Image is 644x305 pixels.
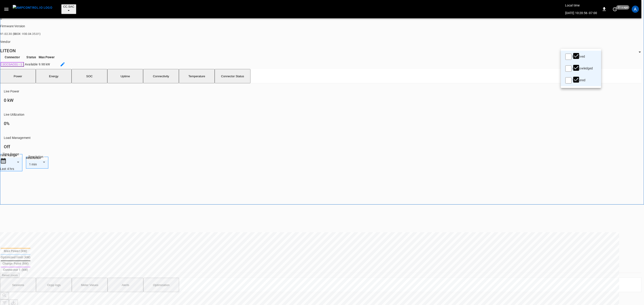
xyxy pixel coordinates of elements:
[4,136,627,140] p: Load Management
[4,112,627,117] p: Live Utilization
[561,51,601,63] li: Resolved
[38,55,55,60] th: Max Power
[4,143,627,150] h6: Off
[25,60,38,69] td: Available
[0,32,41,36] span: V1.02.30 (BBOX: V00.04.35.01)
[4,120,627,127] h6: 0%
[143,69,179,83] button: Connectivity
[632,6,639,13] div: profile-icon
[4,97,627,104] h6: 0 kW
[72,69,107,83] button: SOC
[26,156,48,160] label: Resolution
[4,89,627,94] p: Live Power
[616,5,629,10] span: 31 s ago
[0,24,641,28] p: Firmware Version
[0,47,641,54] h6: LITEON
[1,62,24,67] button: 2CCSAC01 - 1
[13,5,52,10] img: ampcontrol.io logo
[25,55,38,60] th: Status
[215,69,250,83] button: Connector Status
[0,55,24,60] th: Connector
[611,6,619,13] button: set refresh interval
[36,69,72,83] button: Energy
[0,16,641,21] div: 0
[565,3,597,8] p: Local time
[107,69,143,83] button: Uptime
[26,160,59,169] div: 1 min
[565,11,597,15] p: [DATE] 10:20:56 -07:00
[179,69,215,83] button: Temperature
[561,74,601,86] li: Triggered
[11,4,54,15] button: menu
[63,5,74,8] span: CC.SAC
[38,60,55,69] td: 9.98 kW
[0,40,641,44] p: Vendor
[561,63,601,74] li: Acknowledged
